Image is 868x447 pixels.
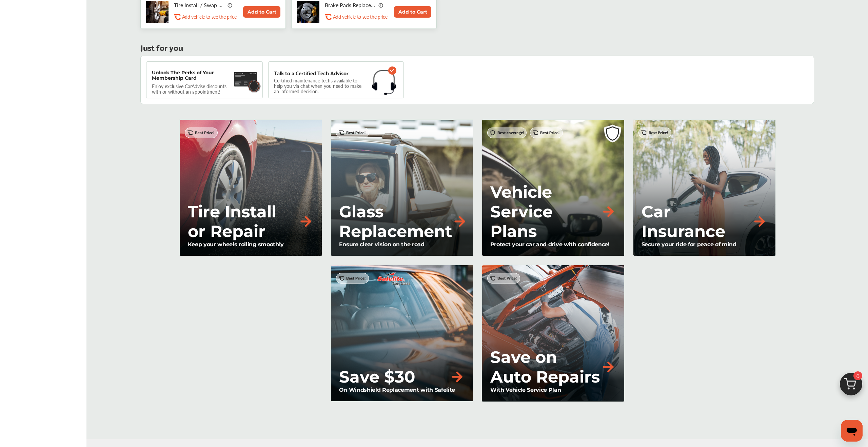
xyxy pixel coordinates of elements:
p: Just for you [140,44,183,50]
img: right-arrow-orange.79f929b2.svg [601,359,616,374]
img: right-arrow-orange.79f929b2.svg [450,369,465,384]
p: Save on Auto Repairs [490,347,601,387]
p: Certified maintenance techs available to help you via chat when you need to make an informed deci... [274,79,367,93]
button: Add to Cart [394,6,431,18]
img: tire-install-swap-tires-thumb.jpg [146,1,169,23]
p: Tire Install / Swap Tires [174,2,225,8]
p: Unlock The Perks of Your Membership Card [152,70,231,81]
p: With Vehicle Service Plan [490,387,616,393]
p: Brake Pads Replacement [325,2,376,8]
img: right-arrow-orange.79f929b2.svg [298,214,313,229]
img: info_icon_vector.svg [228,2,233,8]
p: Secure your ride for peace of mind [642,241,767,248]
img: badge.f18848ea.svg [247,79,261,93]
p: Ensure clear vision on the road [339,241,465,248]
p: Tire Install or Repair [188,202,298,241]
span: 0 [853,371,862,380]
p: On Windshield Replacement with Safelite [339,387,465,393]
p: Vehicle Service Plans [490,182,601,241]
img: check-icon.521c8815.svg [388,66,396,75]
p: Protect your car and drive with confidence! [490,241,616,248]
p: Add vehicle to see the price [182,14,237,20]
p: Car Insurance [642,202,752,241]
img: right-arrow-orange.79f929b2.svg [452,214,467,229]
p: Enjoy exclusive CarAdvise discounts with or without an appointment! [152,83,233,94]
img: right-arrow-orange.79f929b2.svg [601,204,616,219]
img: right-arrow-orange.79f929b2.svg [752,214,767,229]
img: maintenance-card.27cfeff5.svg [234,70,257,89]
p: Keep your wheels rolling smoothly [188,241,313,248]
button: Add to Cart [243,6,280,18]
img: cart_icon.3d0951e8.svg [835,370,867,402]
img: info_icon_vector.svg [378,2,384,8]
p: Glass Replacement [339,202,452,241]
p: Add vehicle to see the price [333,14,388,20]
img: headphones.1b115f31.svg [372,70,396,95]
p: Save $30 [339,367,415,387]
iframe: Button to launch messaging window [841,420,863,442]
p: Talk to a Certified Tech Advisor [274,70,349,76]
img: brake-pads-replacement-thumb.jpg [297,1,319,23]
